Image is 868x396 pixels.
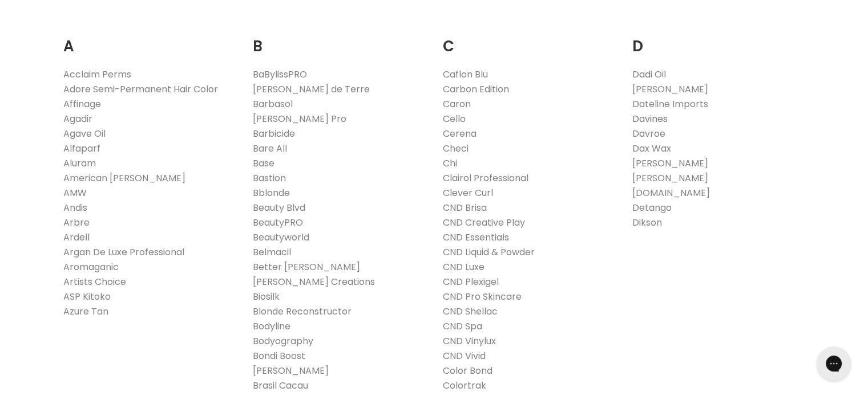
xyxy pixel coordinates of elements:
a: Belmacil [253,246,291,259]
a: CND Brisa [443,201,487,214]
a: Base [253,157,274,170]
a: CND Spa [443,320,482,333]
a: Agadir [63,112,92,125]
a: Dax Wax [632,142,671,155]
a: American [PERSON_NAME] [63,172,185,185]
a: Detango [632,201,672,214]
a: [PERSON_NAME] [632,157,708,170]
a: CND Vivid [443,349,486,362]
a: [PERSON_NAME] [253,364,329,377]
iframe: Gorgias live chat messenger [811,342,857,385]
a: CND Essentials [443,231,509,244]
a: Bare All [253,142,287,155]
a: Affinage [63,97,101,111]
a: Carbon Edition [443,83,509,96]
a: Dateline Imports [632,97,708,111]
a: Andis [63,201,87,214]
a: [PERSON_NAME] [632,172,708,185]
a: CND Plexigel [443,275,499,288]
a: Azure Tan [63,305,108,318]
a: Artists Choice [63,275,126,288]
a: Argan De Luxe Professional [63,246,184,259]
a: CND Luxe [443,260,485,273]
a: Aromaganic [63,260,119,273]
a: [PERSON_NAME] de Terre [253,83,370,96]
a: CND Creative Play [443,216,525,229]
a: Agave Oil [63,127,106,140]
a: Beautyworld [253,231,309,244]
a: Bblonde [253,186,290,199]
a: Biosilk [253,290,280,303]
a: CND Shellac [443,305,498,318]
a: Clever Curl [443,186,493,199]
a: Checi [443,142,469,155]
a: Barbicide [253,127,295,140]
a: Davines [632,112,668,125]
a: Bondi Boost [253,349,305,362]
a: BaBylissPRO [253,68,307,81]
a: Brasil Cacau [253,379,308,392]
a: [PERSON_NAME] Pro [253,112,346,125]
a: Cello [443,112,466,125]
a: Bastion [253,172,286,185]
a: Chi [443,157,457,170]
a: Dikson [632,216,662,229]
a: CND Vinylux [443,334,496,348]
a: Colortrak [443,379,486,392]
a: Beauty Blvd [253,201,305,214]
a: Better [PERSON_NAME] [253,260,360,273]
a: [DOMAIN_NAME] [632,186,710,199]
h2: C [443,20,616,58]
a: Alfaparf [63,142,100,155]
a: [PERSON_NAME] Creations [253,275,375,288]
h2: A [63,20,236,58]
a: Caron [443,97,471,111]
a: Cerena [443,127,477,140]
a: Arbre [63,216,90,229]
a: Bodyline [253,320,290,333]
a: Adore Semi-Permanent Hair Color [63,83,218,96]
a: Davroe [632,127,665,140]
h2: D [632,20,805,58]
a: [PERSON_NAME] [632,83,708,96]
a: Ardell [63,231,90,244]
a: CND Pro Skincare [443,290,522,303]
a: Aluram [63,157,96,170]
a: Acclaim Perms [63,68,131,81]
a: Bodyography [253,334,313,348]
a: Color Bond [443,364,492,377]
a: AMW [63,186,87,199]
a: Clairol Professional [443,172,528,185]
a: Dadi Oil [632,68,666,81]
h2: B [253,20,426,58]
a: Blonde Reconstructor [253,305,352,318]
a: Caflon Blu [443,68,488,81]
a: CND Liquid & Powder [443,246,535,259]
a: BeautyPRO [253,216,303,229]
a: Barbasol [253,97,293,111]
a: ASP Kitoko [63,290,111,303]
